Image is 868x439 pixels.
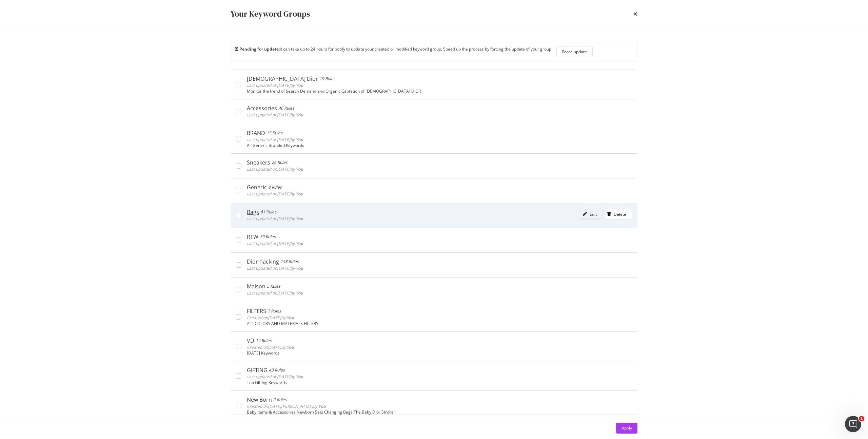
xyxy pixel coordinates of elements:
[247,191,303,197] span: Last updated on [DATE] by
[296,290,303,296] b: You
[247,184,267,191] div: Generic
[296,112,303,118] b: You
[247,403,326,409] span: Created on [DATE][PERSON_NAME] by
[247,265,303,271] span: Last updated on [DATE] by
[231,8,310,20] div: Your Keyword Groups
[296,216,303,222] b: You
[296,191,303,197] b: You
[278,105,294,112] div: 46 Rules
[556,46,593,57] button: Force update
[247,258,279,265] div: Dior hacking
[247,159,270,166] div: Sneakers
[247,337,254,344] div: VD
[622,425,632,431] div: Apply
[247,344,294,350] span: Created on [DATE] by
[235,46,552,57] div: It can take up to 24 hours for botify to update your created or modified keyword group. Speed up ...
[859,416,864,421] span: 1
[247,75,318,82] div: [DEMOGRAPHIC_DATA] Dior
[296,374,303,380] b: You
[247,351,632,356] div: [DATE] Keywords
[267,130,282,136] div: 15 Rules
[296,241,303,246] b: You
[247,137,303,142] span: Last updated on [DATE] by
[287,315,294,321] b: You
[247,367,268,374] div: GIFTING
[633,8,637,20] div: times
[231,415,305,431] button: Create a new Keyword Group
[296,137,303,142] b: You
[318,403,326,409] b: You
[267,283,280,290] div: 5 Rules
[247,283,265,290] div: Maison
[247,396,272,403] div: New Born
[272,159,288,166] div: 26 Rules
[247,89,632,94] div: Monitor the trend of Search Demand and Organic Captation of [DEMOGRAPHIC_DATA] DIOR
[247,290,303,296] span: Last updated on [DATE] by
[260,233,276,240] div: 79 Rules
[580,209,603,220] button: Edit
[247,143,632,148] div: All Generic Branded Keywords
[247,241,303,246] span: Last updated on [DATE] by
[590,211,597,217] div: Edit
[247,166,303,172] span: Last updated on [DATE] by
[614,211,626,217] div: Delete
[247,410,632,415] div: Baby Items & Accessories Newborn Sets Changing Bags The Baby Dior Stroller
[247,321,632,326] div: ALL COLORS AND MATERIALS FILTERS
[280,258,299,265] div: 148 Rules
[239,46,280,52] b: Pending for update:
[296,82,303,88] b: You
[247,209,259,215] div: Bags
[247,82,303,88] span: Last updated on [DATE] by
[268,184,282,191] div: 8 Rules
[247,315,294,321] span: Created on [DATE] by
[256,337,272,344] div: 14 Rules
[268,308,281,314] div: 7 Rules
[247,112,303,118] span: Last updated on [DATE] by
[296,166,303,172] b: You
[247,380,632,385] div: Top Gifting Keywords
[247,216,303,222] span: Last updated on [DATE] by
[247,130,265,136] div: BRAND
[247,308,266,314] div: FILTERS
[269,367,285,374] div: 43 Rules
[247,105,277,112] div: Accessories
[296,265,303,271] b: You
[562,49,587,55] div: Force update
[273,396,287,403] div: 2 Rules
[319,75,335,82] div: 19 Rules
[247,233,258,240] div: RTW
[247,374,303,380] span: Last updated on [DATE] by
[845,416,861,432] iframe: Intercom live chat
[616,423,637,434] button: Apply
[287,344,294,350] b: You
[260,209,276,215] div: 81 Rules
[604,209,632,220] button: Delete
